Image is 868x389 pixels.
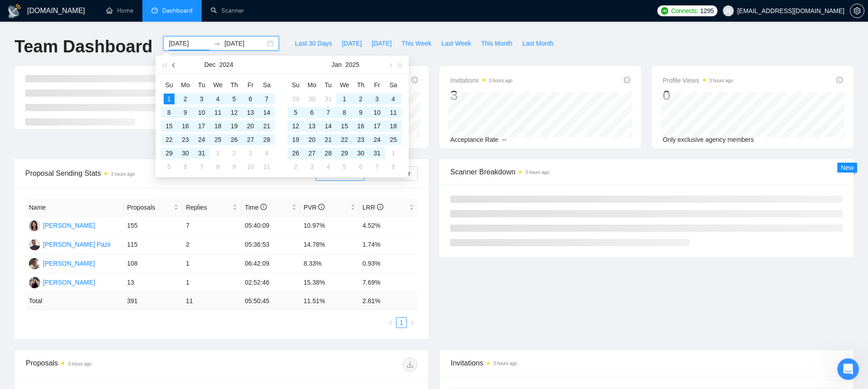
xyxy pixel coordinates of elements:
div: 6 [180,161,191,172]
td: 155 [123,216,182,235]
a: homeHome [106,7,133,14]
div: 23 [180,134,191,145]
div: 22 [339,134,350,145]
div: 8 [388,161,399,172]
td: 2025-01-08 [336,106,353,119]
span: LRR [363,204,383,211]
td: 2024-12-22 [161,133,177,146]
li: Previous Page [385,317,396,328]
td: 2 [182,235,241,254]
th: Fr [242,78,259,92]
td: 2025-02-05 [336,160,353,173]
span: info-circle [377,204,383,210]
td: 05:50:45 [241,292,300,310]
div: 10 [372,107,382,118]
button: 2024 [219,56,233,74]
td: 2025-01-17 [369,119,385,133]
td: 2025-01-06 [177,160,193,173]
td: 2025-01-11 [259,160,275,173]
time: 3 hours ago [111,172,135,177]
th: Tu [320,78,336,92]
td: Total [25,292,123,310]
div: 4 [212,94,223,104]
td: 2024-12-09 [177,106,193,119]
td: 2024-12-14 [259,106,275,119]
span: Invitations [450,75,513,86]
div: 21 [323,134,334,145]
td: 10.97% [300,216,359,235]
button: [DATE] [367,36,396,51]
div: 12 [290,121,301,131]
div: 2 [229,148,240,159]
span: Connects: [671,6,698,16]
div: 16 [355,121,366,131]
td: 108 [123,254,182,273]
div: 6 [245,94,256,104]
div: 4 [261,148,272,159]
td: 1 [182,254,241,273]
span: Proposals [127,202,172,212]
a: setting [850,7,864,14]
span: 1295 [700,6,714,16]
td: 1 [182,273,241,292]
td: 2025-01-03 [369,92,385,106]
div: 14 [323,121,334,131]
td: 2024-12-24 [193,133,210,146]
div: 31 [196,148,207,159]
a: OR[PERSON_NAME] [29,259,95,267]
div: 23 [355,134,366,145]
button: Last 30 Days [290,36,337,51]
td: 2025-01-04 [259,146,275,160]
span: info-circle [836,77,843,83]
td: 2024-12-20 [242,119,259,133]
div: [PERSON_NAME] [43,220,95,230]
td: 2024-12-06 [242,92,259,106]
td: 2025-01-28 [320,146,336,160]
div: 27 [245,134,256,145]
img: OM [29,220,40,231]
li: Next Page [407,317,418,328]
td: 2025-01-11 [385,106,401,119]
div: 20 [307,134,317,145]
td: 2025-02-08 [385,160,401,173]
td: 2025-01-07 [193,160,210,173]
td: 2025-01-20 [304,133,320,146]
span: right [410,320,415,325]
td: 2025-01-01 [210,146,226,160]
div: 7 [372,161,382,172]
td: 2025-01-09 [226,160,242,173]
div: 8 [212,161,223,172]
img: logo [7,4,22,19]
span: Replies [186,202,231,212]
td: 2025-01-04 [385,92,401,106]
td: 13 [123,273,182,292]
div: Proposals [26,357,222,372]
td: 2.81 % [359,292,418,310]
time: 3 hours ago [489,78,513,83]
div: 28 [323,148,334,159]
div: 4 [323,161,334,172]
td: 2025-01-09 [353,106,369,119]
div: [PERSON_NAME] [43,258,95,268]
span: info-circle [411,77,418,83]
div: 5 [229,94,240,104]
div: 8 [339,107,350,118]
th: Tu [193,78,210,92]
td: 2025-01-30 [353,146,369,160]
div: 22 [164,134,175,145]
button: Last Month [517,36,558,51]
td: 2025-01-02 [226,146,242,160]
td: 2024-12-21 [259,119,275,133]
th: We [210,78,226,92]
td: 2024-12-29 [288,92,304,106]
button: left [385,317,396,328]
span: setting [850,7,864,14]
td: 15.38% [300,273,359,292]
td: 14.78% [300,235,359,254]
div: 7 [261,94,272,104]
div: 29 [339,148,350,159]
td: 2024-12-05 [226,92,242,106]
div: 2 [355,94,366,104]
th: Mo [304,78,320,92]
span: Last Month [522,38,553,48]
